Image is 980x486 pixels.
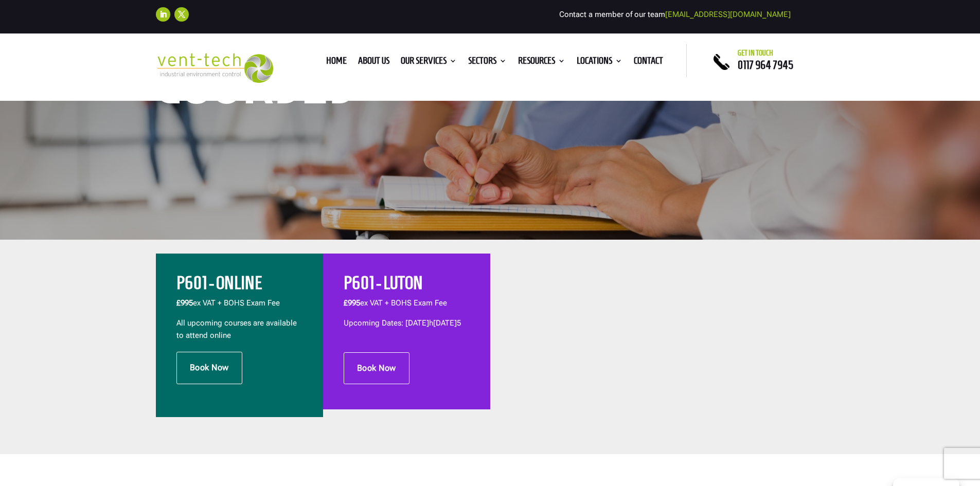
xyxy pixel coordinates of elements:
a: 0117 964 7945 [738,59,793,71]
span: Contact a member of our team [559,10,791,19]
span: All upcoming courses are available to attend online [176,318,297,340]
a: Follow on X [174,7,189,22]
a: [EMAIL_ADDRESS][DOMAIN_NAME] [665,10,791,19]
h2: P601 - LUTON [344,274,470,297]
h1: P601 Courses [156,7,470,111]
a: About us [358,57,389,68]
h2: P601 - ONLINE [176,274,302,297]
a: Our Services [401,57,457,68]
b: £995 [176,298,193,308]
a: Book Now [176,352,242,384]
p: ex VAT + BOHS Exam Fee [176,297,302,317]
a: Contact [634,57,663,68]
a: Home [326,57,347,68]
span: Get in touch [738,49,773,57]
p: Upcoming Dates: [DATE]h[DATE]5 [344,317,470,330]
a: Book Now [344,352,409,384]
a: Locations [577,57,622,68]
a: Resources [518,57,565,68]
a: Sectors [468,57,507,68]
span: £995 [344,298,360,308]
a: Follow on LinkedIn [156,7,170,22]
img: 2023-09-27T08_35_16.549ZVENT-TECH---Clear-background [156,53,274,83]
p: ex VAT + BOHS Exam Fee [344,297,470,317]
